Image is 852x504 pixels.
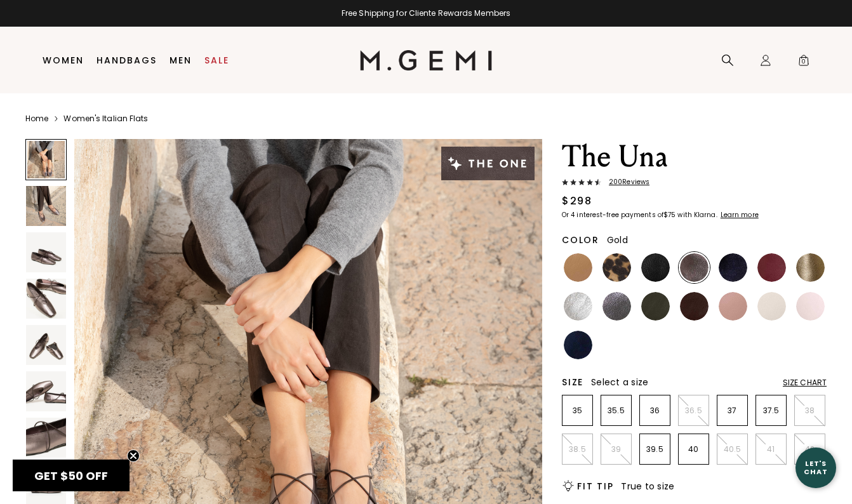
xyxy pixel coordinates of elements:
img: The Una [26,371,66,411]
img: Light Tan [564,253,592,282]
p: 39.5 [640,444,670,454]
img: Ecru [757,292,786,321]
img: The Una [26,186,66,226]
div: GET $50 OFFClose teaser [13,460,130,491]
a: Handbags [97,55,157,65]
p: 39 [601,444,631,454]
img: M.Gemi [360,50,493,70]
p: 41 [756,444,786,454]
h2: Fit Tip [577,481,613,491]
a: Women's Italian Flats [63,114,148,124]
a: Learn more [719,211,759,219]
div: Let's Chat [795,460,836,475]
img: Gunmetal [602,292,631,321]
p: 37 [717,406,747,416]
img: The Una [26,325,66,365]
div: $298 [562,194,592,209]
div: Size Chart [783,378,827,388]
span: Select a size [591,376,648,388]
span: GET $50 OFF [34,468,108,484]
a: Men [170,55,192,65]
img: Leopard Print [602,253,631,282]
p: 40 [679,444,709,454]
h1: The Una [562,139,827,175]
img: Black [641,253,670,282]
img: The Una [26,279,66,319]
a: Women [43,55,84,65]
p: 35.5 [601,406,631,416]
p: 35 [562,406,592,416]
klarna-placement-style-body: Or 4 interest-free payments of [562,210,663,220]
a: Sale [204,55,229,65]
img: Antique Rose [719,292,747,321]
p: 42 [795,444,825,454]
img: Chocolate [680,292,709,321]
p: 37.5 [756,406,786,416]
img: Cocoa [680,253,709,282]
p: 36 [640,406,670,416]
klarna-placement-style-body: with Klarna [677,210,719,220]
p: 36.5 [679,406,709,416]
h2: Color [562,235,599,245]
img: Burgundy [757,253,786,282]
p: 40.5 [717,444,747,454]
img: Ballerina Pink [796,292,825,321]
button: Close teaser [127,449,140,462]
img: Navy [564,331,592,359]
span: True to size [621,480,674,493]
img: Military [641,292,670,321]
img: The Una [26,418,66,458]
a: 200Reviews [562,178,827,189]
span: 0 [797,56,810,69]
p: 38 [795,406,825,416]
img: Gold [796,253,825,282]
p: 38.5 [562,444,592,454]
img: The Una [26,232,66,272]
img: Midnight Blue [719,253,747,282]
h2: Size [562,377,583,387]
img: Silver [564,292,592,321]
a: Home [25,114,48,124]
klarna-placement-style-cta: Learn more [721,210,759,220]
klarna-placement-style-amount: $75 [663,210,676,220]
span: Gold [607,234,628,246]
span: 200 Review s [601,178,649,186]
